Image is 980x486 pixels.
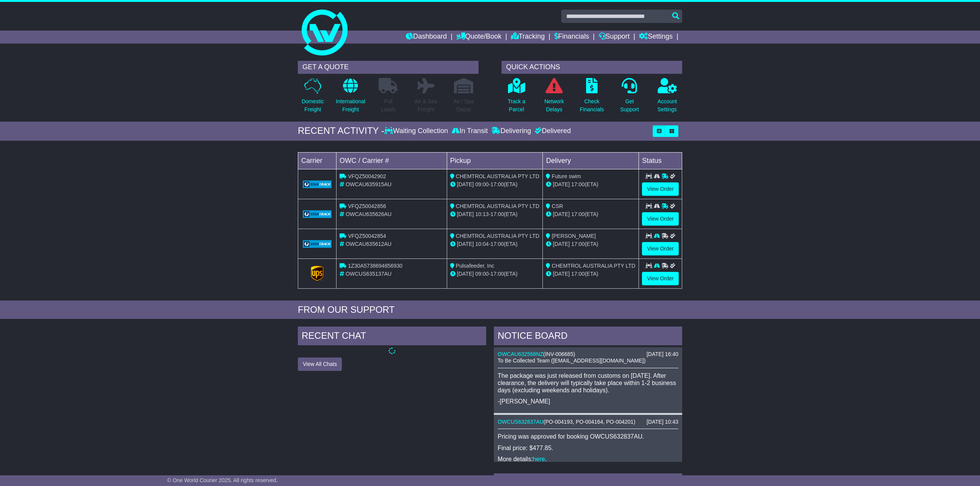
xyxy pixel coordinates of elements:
div: GET A QUOTE [298,61,479,74]
a: CheckFinancials [580,78,604,118]
p: Domestic Freight [302,98,324,114]
span: CHEMTROL AUSTRALIA PTY LTD [456,233,539,239]
div: RECENT ACTIVITY - [298,125,384,137]
div: - (ETA) [450,240,540,248]
a: Tracking [511,31,545,44]
div: RECENT CHAT [298,327,486,347]
a: View Order [642,272,679,285]
span: 10:04 [475,241,489,247]
span: [DATE] [457,241,474,247]
span: 09:00 [475,271,489,277]
span: To Be Collected Team ([EMAIL_ADDRESS][DOMAIN_NAME]) [498,358,645,364]
p: Network Delays [544,98,564,114]
a: Support [599,31,630,44]
p: Track a Parcel [508,98,525,114]
span: © One World Courier 2025. All rights reserved. [167,477,278,483]
p: Check Financials [580,98,604,114]
div: In Transit [450,127,490,135]
p: The package was just released from customs on [DATE]. After clearance, the delivery will typicall... [498,372,678,394]
p: International Freight [336,98,365,114]
span: 17:00 [571,181,585,187]
a: View Order [642,242,679,255]
span: [DATE] [553,241,570,247]
div: FROM OUR SUPPORT [298,304,682,315]
span: OWCAU635626AU [346,211,392,217]
div: [DATE] 16:40 [647,351,678,358]
td: OWC / Carrier # [336,152,447,169]
span: 17:00 [571,211,585,217]
div: Delivered [533,127,571,135]
div: ( ) [498,351,678,358]
a: Dashboard [406,31,447,44]
span: [DATE] [457,211,474,217]
img: GetCarrierServiceLogo [311,266,324,281]
span: OWCAU635915AU [346,181,392,187]
span: [DATE] [553,271,570,277]
span: OWCAU635612AU [346,241,392,247]
a: AccountSettings [657,78,678,118]
span: [DATE] [457,271,474,277]
a: InternationalFreight [335,78,366,118]
span: 17:00 [490,241,504,247]
div: - (ETA) [450,210,540,218]
span: CHEMTROL AUSTRALIA PTY LTD [456,203,539,209]
p: More details: . [498,455,678,463]
div: (ETA) [546,270,635,278]
p: Get Support [620,98,639,114]
div: ( ) [498,419,678,425]
a: Track aParcel [507,78,526,118]
span: 17:00 [490,181,504,187]
a: Settings [639,31,673,44]
button: View All Chats [298,358,342,371]
p: Air / Sea Depot [453,98,474,114]
a: View Order [642,182,679,196]
span: Pulsafeeder, Inc [456,263,494,269]
span: [DATE] [553,211,570,217]
p: Account Settings [658,98,677,114]
a: GetSupport [620,78,639,118]
div: (ETA) [546,210,635,218]
img: GetCarrierServiceLogo [303,240,332,248]
span: Future swim [552,173,581,179]
span: VFQZ50042856 [348,203,386,209]
a: NetworkDelays [544,78,564,118]
span: 09:00 [475,181,489,187]
td: Status [639,152,682,169]
span: CHEMTROL AUSTRALIA PTY LTD [552,263,635,269]
img: GetCarrierServiceLogo [303,210,332,218]
span: [DATE] [457,181,474,187]
span: 10:13 [475,211,489,217]
span: CSR [552,203,563,209]
div: - (ETA) [450,180,540,189]
a: OWCAU632568NZ [498,351,543,357]
p: Full Loads [379,98,398,114]
span: 17:00 [571,271,585,277]
div: QUICK ACTIONS [501,61,682,74]
span: [DATE] [553,181,570,187]
td: Carrier [298,152,336,169]
span: OWCUS635137AU [346,271,392,277]
span: 17:00 [490,271,504,277]
p: Final price: $477.85. [498,444,678,452]
td: Pickup [447,152,543,169]
p: -[PERSON_NAME] [498,398,678,405]
span: 1Z30A5738694856930 [348,263,402,269]
p: Pricing was approved for booking OWCUS632837AU. [498,433,678,440]
p: Air & Sea Freight [415,98,437,114]
span: VFQZ50042902 [348,173,386,179]
a: View Order [642,212,679,226]
span: 17:00 [571,241,585,247]
span: INV-006685 [545,351,573,357]
span: 17:00 [490,211,504,217]
div: Delivering [490,127,533,135]
div: Waiting Collection [384,127,450,135]
a: Financials [554,31,589,44]
img: GetCarrierServiceLogo [303,180,332,188]
div: - (ETA) [450,270,540,278]
a: DomesticFreight [301,78,324,118]
div: [DATE] 10:43 [647,419,678,425]
span: CHEMTROL AUSTRALIA PTY LTD [456,173,539,179]
a: here [533,456,545,462]
div: NOTICE BOARD [494,327,682,347]
span: PO-004193, PO-004164, PO-004201 [546,419,634,425]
